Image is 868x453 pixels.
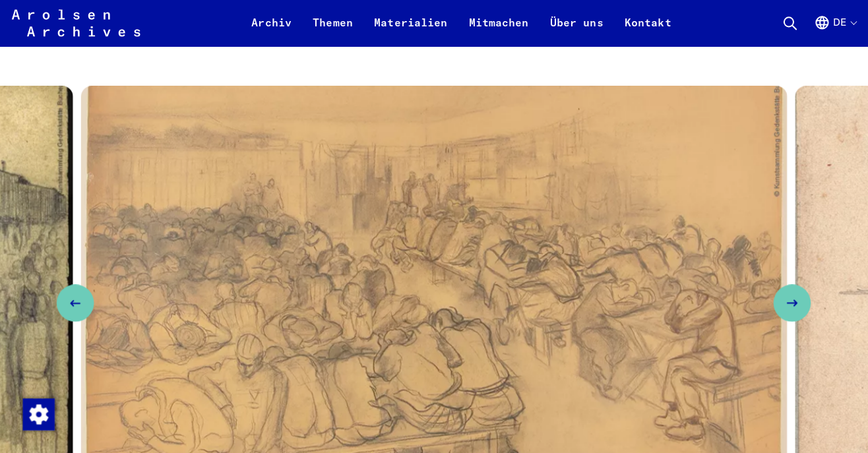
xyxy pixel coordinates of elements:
[304,16,365,47] a: Themen
[539,16,613,47] a: Über uns
[613,16,680,47] a: Kontakt
[61,283,98,320] button: Previous slide
[243,8,680,40] nav: Primär
[458,16,539,47] a: Mitmachen
[26,395,58,427] div: Zustimmung ändern
[365,16,458,47] a: Materialien
[243,16,304,47] a: Archiv
[770,283,807,320] button: Next slide
[811,16,852,47] button: Deutsch, Sprachauswahl
[27,396,59,427] img: Zustimmung ändern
